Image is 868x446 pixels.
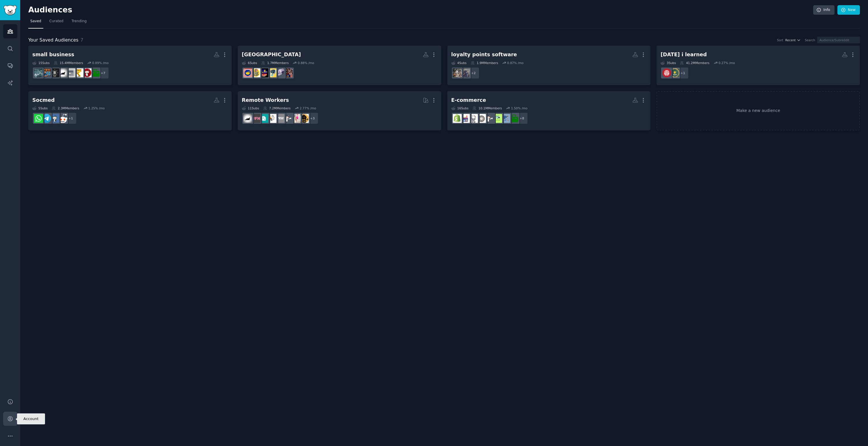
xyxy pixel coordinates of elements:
div: 7.2M Members [263,106,291,110]
div: 5 Sub s [32,106,48,110]
input: Audience/Subreddit [817,37,860,43]
img: Bolehland [259,68,268,77]
img: PersonalFinanceCanada [83,68,91,77]
a: Socmed5Subs2.3MMembers1.25% /mo+1salesInstagramTelegramwhatsapp [28,91,232,131]
div: + 1 [65,112,77,124]
img: ecommerce_growth [461,114,470,123]
a: E-commerce16Subs10.1MMembers1.50% /mo+8forhireBPOinPHDigitalmarketingSquadfreelance_forhireShopif... [447,91,651,131]
div: 0.88 % /mo [298,61,314,65]
button: Recent [785,38,801,42]
img: onlinejobsforall [292,114,301,123]
a: Trending [70,17,89,29]
div: Sort [777,38,783,42]
img: MalaysianPF [276,68,285,77]
img: antiwork [243,114,252,123]
div: loyalty points software [451,51,517,58]
img: malaysians [251,68,260,77]
img: WFHJobs [251,114,260,123]
span: Saved [30,19,41,24]
img: KitchenConfidential [461,68,470,77]
span: Recent [785,38,796,42]
img: forhire [91,68,100,77]
div: 3 Sub s [661,61,676,65]
div: small business [32,51,74,58]
img: RemoteJobs [267,114,276,123]
div: 41.2M Members [680,61,709,65]
a: Make a new audience [656,91,860,131]
img: sales [58,114,67,123]
img: freelance_forhire [485,114,494,123]
img: todayilearned [662,68,671,77]
div: 11 Sub s [242,106,259,110]
a: Saved [28,17,43,29]
div: + 1 [677,67,689,79]
div: 15 Sub s [32,61,50,65]
a: [DATE] i learned3Subs41.2MMembers0.27% /mo+1todayIlearnedPHtodayilearned [656,46,860,85]
img: DigitalmarketingSquad [493,114,502,123]
a: Info [813,5,835,15]
div: 6 Sub s [242,61,257,65]
img: Ajar_Malaysia [267,68,276,77]
a: Remote Workers11Subs7.2MMembers2.77% /mo+3WorkReformonlinejobsforallfreelance_forhireremoteworkin... [238,91,441,131]
img: malaysiauni [284,68,293,77]
div: 1.50 % /mo [511,106,527,110]
img: forhire [509,114,518,123]
div: 15.4M Members [54,61,83,65]
div: [DATE] i learned [661,51,707,58]
div: 1.9M Members [471,61,498,65]
img: jobs [259,114,268,123]
img: malaysia [243,68,252,77]
h2: Audiences [28,5,813,15]
div: 1.25 % /mo [88,106,105,110]
img: SmallBusinessSellers [34,68,43,77]
div: 0.27 % /mo [719,61,735,65]
img: Business_Ideas [50,68,59,77]
img: remoteworking [276,114,285,123]
a: loyalty points software4Subs1.9MMembers0.87% /mo+2KitchenConfidentialrestaurantowners [447,46,651,85]
div: + 7 [97,67,109,79]
div: + 2 [467,67,480,79]
img: SmallBusinessOwners [42,68,51,77]
img: todayIlearnedPH [670,68,679,77]
img: IndiaBusiness [74,68,83,77]
div: Remote Workers [242,97,289,104]
div: 2.3M Members [52,106,79,110]
img: GummySearch logo [3,5,17,15]
div: Search [805,38,815,42]
div: 2.77 % /mo [300,106,316,110]
div: 4 Sub s [451,61,467,65]
a: New [837,5,860,15]
div: 0.87 % /mo [507,61,524,65]
img: ShopifyeCommerce [477,114,486,123]
img: india [469,114,478,123]
a: Curated [47,17,66,29]
img: BPOinPH [501,114,510,123]
div: 1.7M Members [261,61,289,65]
img: WorkReform [300,114,309,123]
div: 10.1M Members [472,106,502,110]
img: shopify [453,114,462,123]
span: Curated [49,19,63,24]
img: freelance_forhire [284,114,293,123]
div: + 3 [306,112,319,124]
img: Instagram [50,114,59,123]
span: Trending [72,19,87,24]
a: [GEOGRAPHIC_DATA]6Subs1.7MMembers0.88% /momalaysiauniMalaysianPFAjar_MalaysiaBolehlandmalaysiansm... [238,46,441,85]
img: smallbusinessindia [66,68,75,77]
img: whatsapp [34,114,43,123]
span: Your Saved Audiences [28,37,78,44]
div: 0.89 % /mo [92,61,108,65]
div: + 8 [516,112,528,124]
div: E-commerce [451,97,486,104]
div: 16 Sub s [451,106,469,110]
a: small business15Subs15.4MMembers0.89% /mo+7forhirePersonalFinanceCanadaIndiaBusinesssmallbusiness... [28,46,232,85]
div: Socmed [32,97,55,104]
span: 7 [81,37,83,43]
img: restaurantowners [453,68,462,77]
img: antiwork [58,68,67,77]
img: Telegram [42,114,51,123]
div: [GEOGRAPHIC_DATA] [242,51,301,58]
